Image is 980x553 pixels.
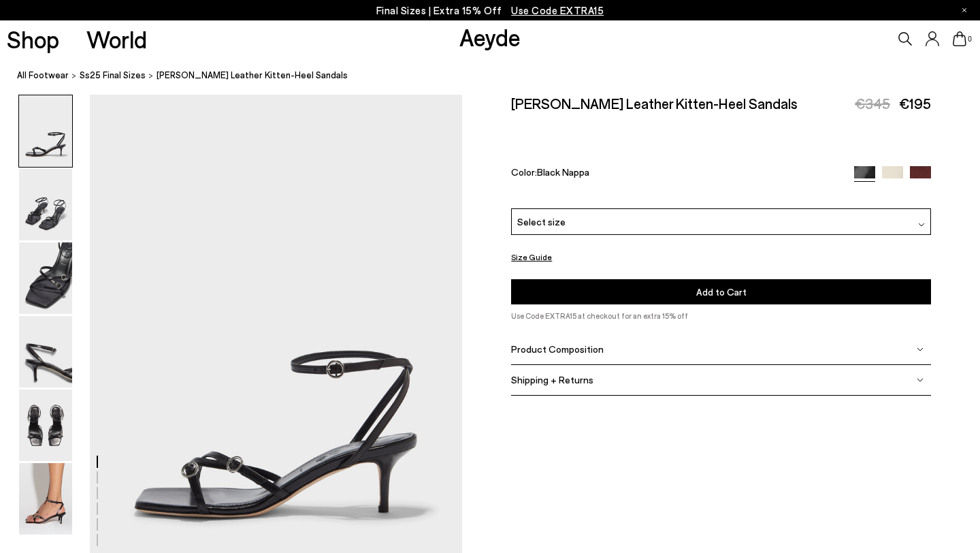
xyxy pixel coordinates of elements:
span: €195 [899,95,931,112]
button: Add to Cart [511,279,931,304]
h2: [PERSON_NAME] Leather Kitten-Heel Sandals [511,95,798,112]
img: Libby Leather Kitten-Heel Sandals - Image 4 [19,316,72,388]
img: svg%3E [917,346,924,353]
a: 0 [953,31,966,46]
span: Black Nappa [537,166,589,178]
img: Libby Leather Kitten-Heel Sandals - Image 1 [19,95,72,167]
span: 0 [966,35,973,43]
span: [PERSON_NAME] Leather Kitten-Heel Sandals [157,68,348,82]
p: Final Sizes | Extra 15% Off [376,2,604,19]
img: Libby Leather Kitten-Heel Sandals - Image 2 [19,169,72,240]
a: Ss25 Final Sizes [80,68,146,82]
span: Navigate to /collections/ss25-final-sizes [511,4,604,16]
span: Add to Cart [696,286,747,298]
span: €345 [855,95,890,112]
button: Size Guide [511,249,552,266]
img: Libby Leather Kitten-Heel Sandals - Image 6 [19,463,72,535]
span: Product Composition [511,343,604,355]
span: Select size [517,215,566,229]
a: All Footwear [17,68,69,82]
p: Use Code EXTRA15 at checkout for an extra 15% off [511,310,931,322]
div: Color: [511,166,840,182]
img: svg%3E [917,377,924,383]
span: Shipping + Returns [511,374,593,385]
a: Aeyde [459,22,521,51]
a: World [86,27,147,51]
span: Ss25 Final Sizes [80,69,146,80]
img: svg%3E [918,221,925,228]
a: Shop [7,27,59,51]
img: Libby Leather Kitten-Heel Sandals - Image 3 [19,242,72,314]
img: Libby Leather Kitten-Heel Sandals - Image 5 [19,390,72,461]
nav: breadcrumb [17,57,980,95]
